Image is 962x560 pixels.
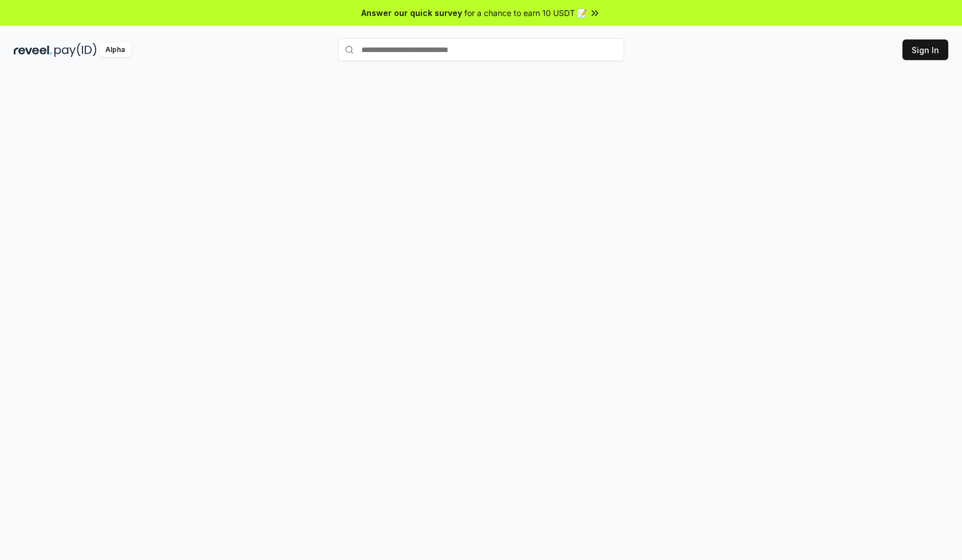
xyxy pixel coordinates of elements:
[99,43,131,57] div: Alpha
[14,43,52,57] img: reveel_dark
[464,7,587,19] span: for a chance to earn 10 USDT 📝
[361,7,462,19] span: Answer our quick survey
[902,39,948,60] button: Sign In
[54,43,97,57] img: pay_id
